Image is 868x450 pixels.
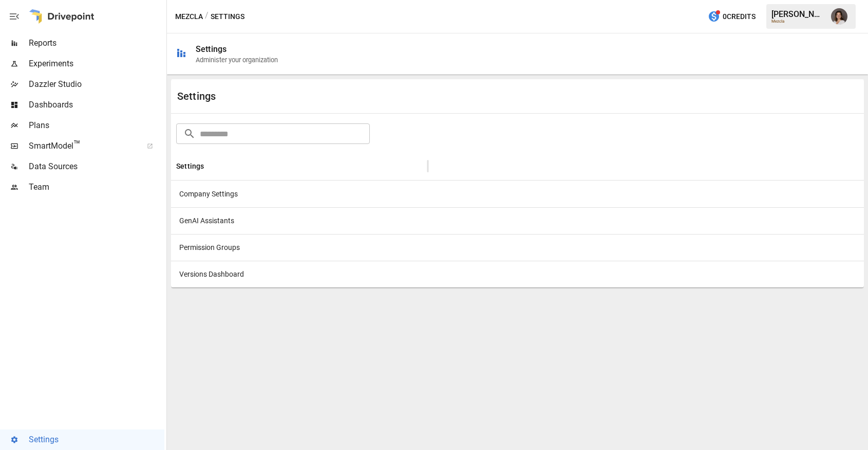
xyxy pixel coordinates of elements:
[171,234,428,261] div: Permission Groups
[29,58,164,70] span: Experiments
[771,9,825,19] div: [PERSON_NAME]
[29,434,164,446] span: Settings
[29,99,164,111] span: Dashboards
[29,160,164,173] span: Data Sources
[73,138,81,151] span: ™
[205,159,219,173] button: Sort
[831,8,847,25] img: Franziska Ibscher
[196,44,227,54] div: Settings
[704,7,760,26] button: 0Credits
[196,56,278,64] div: Administer your organization
[176,162,204,170] div: Settings
[29,78,164,91] span: Dazzler Studio
[175,10,203,23] button: Mezcla
[205,10,209,23] div: /
[29,140,136,152] span: SmartModel
[171,207,428,234] div: GenAI Assistants
[825,2,854,31] button: Franziska Ibscher
[177,90,518,102] div: Settings
[29,37,164,49] span: Reports
[29,181,164,193] span: Team
[171,261,428,287] div: Versions Dashboard
[29,119,164,132] span: Plans
[723,10,756,23] span: 0 Credits
[771,19,825,24] div: Mezcla
[171,181,428,207] div: Company Settings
